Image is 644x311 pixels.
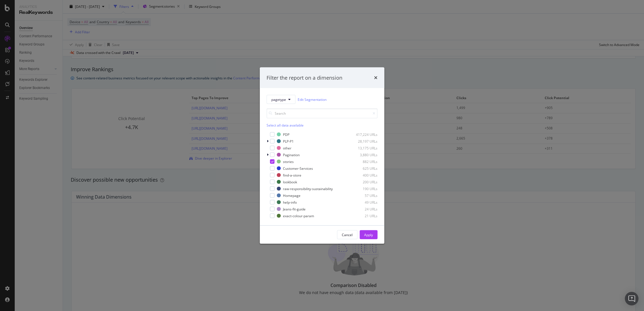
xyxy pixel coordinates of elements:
[350,193,377,198] div: 57 URLs
[350,145,377,150] div: 13,175 URLs
[283,179,297,184] div: lookbook
[350,166,377,171] div: 625 URLs
[283,152,300,157] div: Pagination
[350,173,377,177] div: 400 URLs
[267,74,342,81] div: Filter the report on a dimension
[260,67,384,244] div: modal
[271,97,286,102] span: pagetype
[283,145,291,150] div: other
[267,95,295,104] button: pagetype
[350,179,377,184] div: 200 URLs
[283,200,297,205] div: help-info
[350,186,377,191] div: 190 URLs
[350,152,377,157] div: 3,880 URLs
[283,213,314,218] div: exact-colour-param
[283,159,294,164] div: stories
[350,213,377,218] div: 21 URLs
[350,206,377,211] div: 24 URLs
[283,132,289,137] div: PDP
[283,186,333,191] div: raw-responsibility-sustainability
[283,166,313,171] div: Customer-Services
[283,193,300,198] div: Homepage
[350,139,377,143] div: 28,197 URLs
[360,230,377,239] button: Apply
[350,159,377,164] div: 882 URLs
[283,173,301,177] div: find-a-store
[374,74,377,81] div: times
[298,96,327,102] a: Edit Segmentation
[267,123,377,128] div: Select all data available
[625,292,638,305] div: Open Intercom Messenger
[342,232,353,237] div: Cancel
[364,232,373,237] div: Apply
[283,139,294,143] div: PLP-P1
[350,200,377,205] div: 49 URLs
[337,230,357,239] button: Cancel
[283,206,306,211] div: Jeans-fit-guide
[267,108,377,118] input: Search
[350,132,377,137] div: 417,224 URLs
